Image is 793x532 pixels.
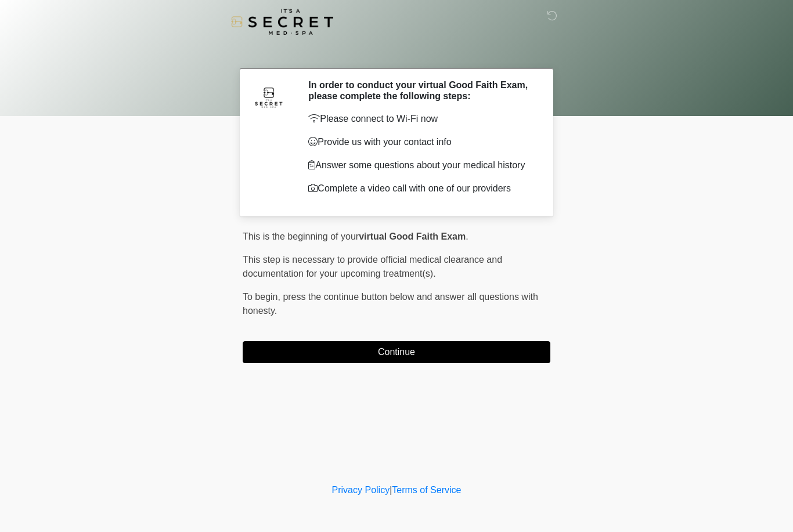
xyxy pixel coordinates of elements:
[308,79,533,102] h2: In order to conduct your virtual Good Faith Exam, please complete the following steps:
[466,231,468,241] span: .
[308,182,533,196] p: Complete a video call with one of our providers
[243,292,538,316] span: press the continue button below and answer all questions with honesty.
[390,485,392,495] a: |
[392,485,461,495] a: Terms of Service
[332,485,390,495] a: Privacy Policy
[243,292,283,302] span: To begin,
[243,341,550,363] button: Continue
[243,255,502,278] span: This step is necessary to provide official medical clearance and documentation for your upcoming ...
[231,9,333,35] img: It's A Secret Med Spa Logo
[251,79,286,114] img: Agent Avatar
[308,158,533,172] p: Answer some questions about your medical history
[359,231,466,241] strong: virtual Good Faith Exam
[308,112,533,126] p: Please connect to Wi-Fi now
[243,231,359,241] span: This is the beginning of your
[234,42,559,63] h1: ‎ ‎
[308,135,533,149] p: Provide us with your contact info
